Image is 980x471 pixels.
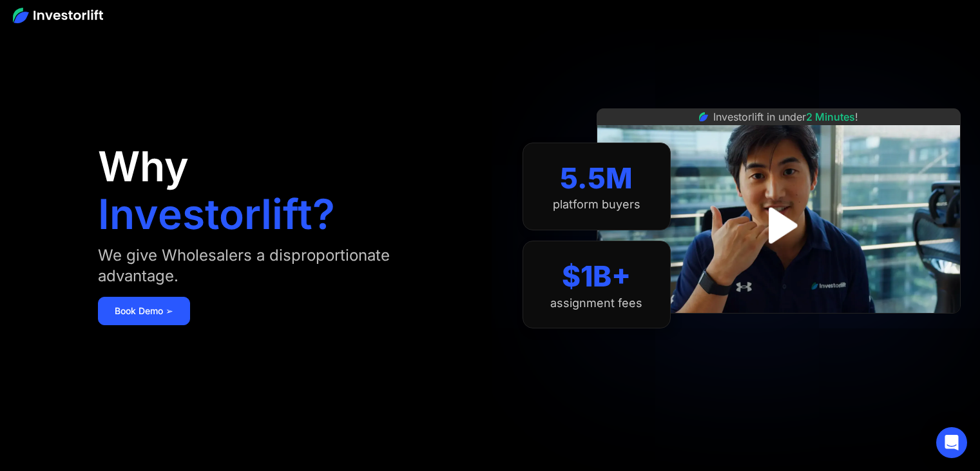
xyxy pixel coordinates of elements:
[806,110,855,123] span: 2 Minutes
[98,245,452,286] div: We give Wholesalers a disproportionate advantage.
[750,197,807,254] a: open lightbox
[98,194,335,235] h1: Investorlift?
[553,197,640,212] div: platform buyers
[560,161,633,195] div: 5.5M
[98,297,190,325] a: Book Demo ➢
[550,296,642,310] div: assignment fees
[936,427,967,458] div: Open Intercom Messenger
[98,146,189,187] h1: Why
[562,259,631,294] div: $1B+
[682,320,875,336] iframe: Customer reviews powered by Trustpilot
[713,109,858,125] div: Investorlift in under !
